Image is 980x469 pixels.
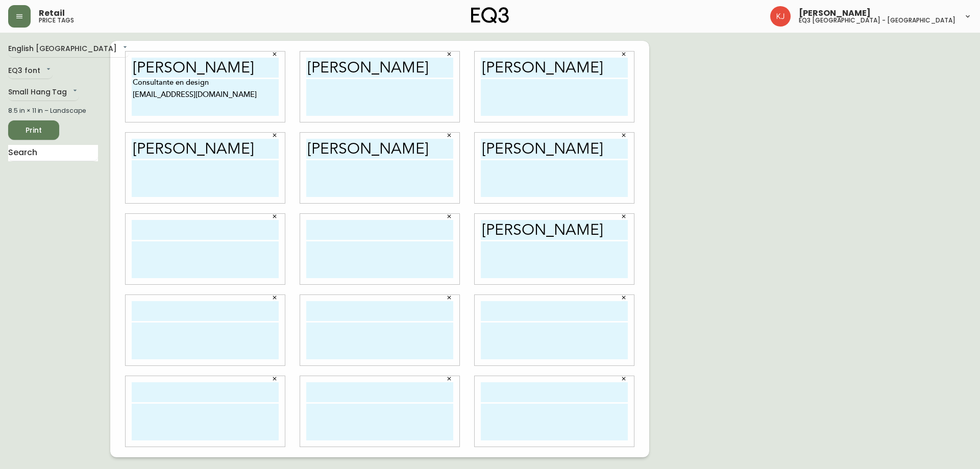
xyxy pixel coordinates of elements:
span: [PERSON_NAME] [799,9,871,17]
span: Print [16,124,51,137]
div: EQ3 font [8,63,53,80]
div: English [GEOGRAPHIC_DATA] [8,41,129,58]
span: Retail [39,9,65,17]
div: Small Hang Tag [8,84,79,101]
button: Print [8,120,59,140]
div: 8.5 in × 11 in – Landscape [8,106,98,115]
img: 24a625d34e264d2520941288c4a55f8e [770,6,791,27]
img: logo [471,7,509,23]
textarea: Consultante en design [EMAIL_ADDRESS][DOMAIN_NAME] [132,79,279,116]
h5: price tags [39,17,74,23]
input: Search [8,145,98,161]
h5: eq3 [GEOGRAPHIC_DATA] - [GEOGRAPHIC_DATA] [799,17,955,23]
